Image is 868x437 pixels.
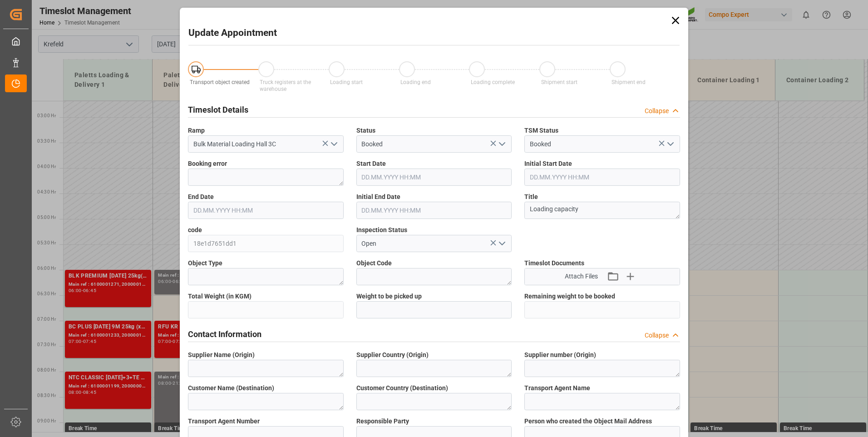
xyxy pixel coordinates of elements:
span: Timeslot Documents [524,258,584,268]
button: open menu [326,137,340,151]
h2: Contact Information [188,328,261,340]
span: code [188,225,202,235]
span: Initial End Date [356,192,400,202]
input: DD.MM.YYYY HH:MM [188,202,344,219]
span: Weight to be picked up [356,292,422,301]
span: Loading start [330,79,363,85]
span: Total Weight (in KGM) [188,292,252,301]
span: Object Type [188,258,222,268]
input: Type to search/select [188,135,344,153]
span: Loading end [400,79,431,85]
span: Inspection Status [356,225,407,235]
h2: Timeslot Details [188,104,248,116]
input: DD.MM.YYYY HH:MM [524,169,680,186]
span: Ramp [188,126,205,135]
div: Collapse [645,331,669,340]
span: Supplier Country (Origin) [356,350,429,360]
span: Shipment end [612,79,646,85]
button: open menu [495,137,508,151]
input: Type to search/select [356,135,512,153]
span: Supplier number (Origin) [524,350,596,360]
span: Shipment start [541,79,577,85]
span: End Date [188,192,214,202]
span: Customer Name (Destination) [188,383,274,393]
input: DD.MM.YYYY HH:MM [356,169,512,186]
span: Supplier Name (Origin) [188,350,255,360]
span: Person who created the Object Mail Address [524,417,652,426]
input: DD.MM.YYYY HH:MM [356,202,512,219]
span: Transport Agent Number [188,417,260,426]
h2: Update Appointment [188,26,277,40]
textarea: Loading capacity [524,202,680,219]
span: Booking error [188,159,227,169]
span: TSM Status [524,126,558,135]
span: Title [524,192,538,202]
span: Responsible Party [356,417,409,426]
button: open menu [663,137,676,151]
span: Transport object created [190,79,250,85]
span: Initial Start Date [524,159,572,169]
span: Loading complete [471,79,515,85]
span: Object Code [356,258,392,268]
span: Truck registers at the warehouse [260,79,311,92]
span: Remaining weight to be booked [524,292,615,301]
button: open menu [495,237,508,251]
span: Attach Files [565,272,598,281]
span: Status [356,126,375,135]
span: Customer Country (Destination) [356,383,448,393]
div: Collapse [645,106,669,116]
span: Start Date [356,159,386,169]
span: Transport Agent Name [524,383,590,393]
